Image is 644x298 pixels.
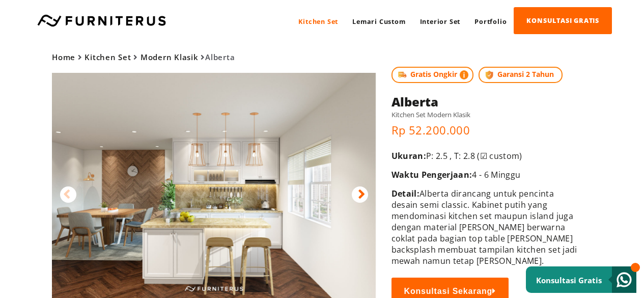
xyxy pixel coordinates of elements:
a: KONSULTASI GRATIS [514,7,612,34]
a: Interior Set [413,8,468,35]
a: Lemari Custom [345,8,412,35]
a: Home [52,52,75,62]
p: Rp 52.200.000 [391,122,580,138]
p: Alberta dirancang untuk pencinta desain semi classic. Kabinet putih yang mendominasi kitchen set ... [391,188,580,266]
img: info-colored.png [460,69,469,80]
p: P: 2.5 , T: 2.8 (☑ custom) [391,150,580,161]
span: Garansi 2 Tahun [479,67,563,83]
img: protect.png [484,69,495,80]
span: Alberta [52,52,235,62]
a: Kitchen Set [291,8,345,35]
img: shipping.jpg [397,69,408,80]
span: Gratis Ongkir [391,67,474,83]
a: Kitchen Set [85,52,131,62]
span: Waktu Pengerjaan: [391,169,472,180]
span: Ukuran: [391,150,426,161]
a: Portfolio [467,8,514,35]
a: Modern Klasik [141,52,199,62]
a: Konsultasi Gratis [526,266,636,293]
p: 4 - 6 Minggu [391,169,580,180]
small: Konsultasi Gratis [536,275,602,285]
span: Detail: [391,188,419,199]
h1: Alberta [391,93,580,110]
h5: Kitchen Set Modern Klasik [391,110,580,119]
